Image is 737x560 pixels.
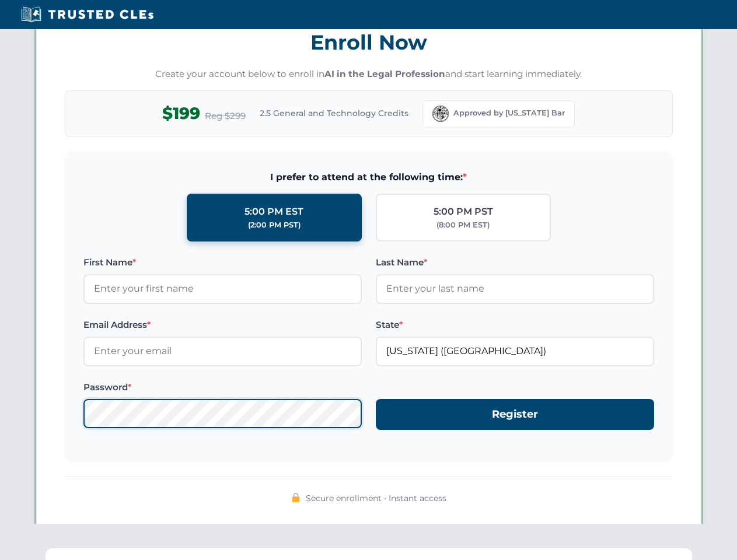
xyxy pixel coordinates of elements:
[162,100,200,127] span: $199
[306,492,446,505] span: Secure enrollment • Instant access
[291,493,301,502] img: 🔒
[65,68,673,81] p: Create your account below to enroll in and start learning immediately.
[83,256,362,269] label: First Name
[376,337,654,366] input: Florida (FL)
[376,399,654,430] button: Register
[260,107,408,120] span: 2.5 General and Technology Credits
[244,204,303,219] div: 5:00 PM EST
[436,219,490,231] div: (8:00 PM EST)
[83,318,362,332] label: Email Address
[83,380,362,394] label: Password
[434,204,493,219] div: 5:00 PM PST
[324,68,445,79] strong: AI in the Legal Profession
[248,219,301,231] div: (2:00 PM PST)
[453,107,565,119] span: Approved by [US_STATE] Bar
[18,6,157,23] img: Trusted CLEs
[376,274,654,303] input: Enter your last name
[83,274,362,303] input: Enter your first name
[376,318,654,332] label: State
[205,109,246,123] span: Reg $299
[376,256,654,269] label: Last Name
[432,106,449,122] img: Florida Bar
[83,170,654,185] span: I prefer to attend at the following time:
[65,24,673,61] h3: Enroll Now
[83,337,362,366] input: Enter your email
